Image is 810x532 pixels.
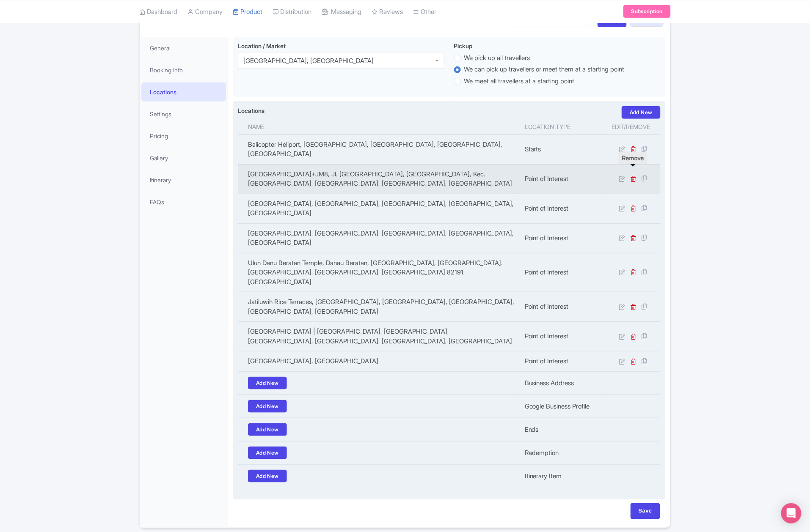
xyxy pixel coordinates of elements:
[238,194,520,223] td: [GEOGRAPHIC_DATA], [GEOGRAPHIC_DATA], [GEOGRAPHIC_DATA], [GEOGRAPHIC_DATA], [GEOGRAPHIC_DATA]
[141,170,226,189] a: Itinerary
[781,503,802,524] div: Open Intercom Messenger
[520,134,602,164] td: Starts
[243,57,374,65] div: [GEOGRAPHIC_DATA], [GEOGRAPHIC_DATA]
[238,322,520,351] td: [GEOGRAPHIC_DATA] | [GEOGRAPHIC_DATA], [GEOGRAPHIC_DATA], [GEOGRAPHIC_DATA], [GEOGRAPHIC_DATA], [...
[622,106,661,119] a: Add New
[520,395,602,418] td: Google Business Profile
[238,119,520,135] th: Name
[520,465,602,488] td: Itinerary Item
[602,119,661,135] th: Edit/Remove
[520,292,602,322] td: Point of Interest
[248,470,287,483] a: Add New
[520,194,602,223] td: Point of Interest
[520,223,602,253] td: Point of Interest
[238,134,520,164] td: Balicopter Heliport, [GEOGRAPHIC_DATA], [GEOGRAPHIC_DATA], [GEOGRAPHIC_DATA], [GEOGRAPHIC_DATA]
[464,77,575,86] label: We meet all travellers at a starting point
[238,253,520,292] td: Ulun Danu Beratan Temple, Danau Beratan, [GEOGRAPHIC_DATA], [GEOGRAPHIC_DATA]. [GEOGRAPHIC_DATA],...
[464,53,530,63] label: We pick up all travellers
[520,119,602,135] th: Location type
[248,400,287,413] a: Add New
[520,442,602,465] td: Redemption
[631,503,660,519] input: Save
[248,423,287,436] a: Add New
[248,447,287,459] a: Add New
[141,148,226,167] a: Gallery
[141,60,226,80] a: Booking Info
[141,104,226,123] a: Settings
[520,372,602,395] td: Business Address
[248,377,287,389] a: Add New
[520,351,602,372] td: Point of Interest
[464,65,625,74] label: We can pick up travellers or meet them at a starting point
[520,418,602,442] td: Ends
[238,292,520,322] td: Jatiluwih Rice Terraces, [GEOGRAPHIC_DATA], [GEOGRAPHIC_DATA], [GEOGRAPHIC_DATA], [GEOGRAPHIC_DAT...
[520,322,602,351] td: Point of Interest
[520,164,602,194] td: Point of Interest
[623,5,671,18] a: Subscription
[141,126,226,145] a: Pricing
[619,152,647,164] div: Remove
[141,38,226,58] a: General
[141,82,226,101] a: Locations
[238,42,286,49] span: Location / Market
[520,253,602,292] td: Point of Interest
[141,192,226,211] a: FAQs
[238,351,520,372] td: [GEOGRAPHIC_DATA], [GEOGRAPHIC_DATA]
[238,223,520,253] td: [GEOGRAPHIC_DATA], [GEOGRAPHIC_DATA], [GEOGRAPHIC_DATA], [GEOGRAPHIC_DATA], [GEOGRAPHIC_DATA]
[238,164,520,194] td: [GEOGRAPHIC_DATA]+JM8, Jl. [GEOGRAPHIC_DATA], [GEOGRAPHIC_DATA], Kec. [GEOGRAPHIC_DATA], [GEOGRAP...
[454,42,473,49] span: Pickup
[238,106,264,115] label: Locations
